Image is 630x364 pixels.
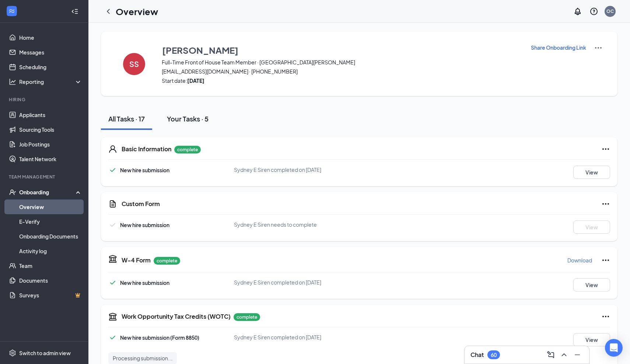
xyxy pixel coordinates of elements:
[122,200,160,208] h5: Custom Form
[19,78,83,85] div: Reporting
[162,77,521,84] span: Start date:
[234,221,317,228] span: Sydney E Siren needs to complete
[234,313,260,321] p: complete
[120,334,199,341] span: New hire submission (Form 8850)
[19,122,82,137] a: Sourcing Tools
[108,312,117,321] svg: TaxGovernmentIcon
[71,8,78,15] svg: Collapse
[9,174,81,180] div: Team Management
[108,114,145,123] div: All Tasks · 17
[558,349,570,361] button: ChevronUp
[491,352,497,358] div: 60
[573,278,610,291] button: View
[187,77,204,84] strong: [DATE]
[154,257,180,265] p: complete
[108,220,117,229] svg: Checkmark
[9,96,81,103] div: Hiring
[601,312,610,321] svg: Ellipses
[9,78,16,85] svg: Analysis
[19,258,82,273] a: Team
[9,188,16,196] svg: UserCheck
[19,244,82,258] a: Activity log
[174,146,201,153] p: complete
[19,30,82,45] a: Home
[162,44,238,56] h3: [PERSON_NAME]
[19,349,71,357] div: Switch to admin view
[531,44,586,51] p: Share Onboarding Link
[606,8,614,14] div: OC
[122,256,151,264] h5: W-4 Form
[108,254,117,263] svg: TaxGovernmentIcon
[19,45,82,60] a: Messages
[567,257,592,264] p: Download
[162,59,521,66] span: Full-Time Front of House Team Member · [GEOGRAPHIC_DATA][PERSON_NAME]
[19,137,82,152] a: Job Postings
[560,350,568,359] svg: ChevronUp
[8,7,15,15] svg: WorkstreamLogo
[601,256,610,265] svg: Ellipses
[120,279,169,286] span: New hire submission
[573,350,582,359] svg: Minimize
[545,349,557,361] button: ComposeMessage
[601,199,610,208] svg: Ellipses
[116,43,153,84] button: SS
[19,273,82,288] a: Documents
[470,351,484,359] h3: Chat
[19,188,76,196] div: Onboarding
[108,278,117,287] svg: Checkmark
[122,312,231,321] h5: Work Opportunity Tax Credits (WOTC)
[9,349,16,357] svg: Settings
[573,220,610,234] button: View
[19,107,82,122] a: Applicants
[120,167,169,173] span: New hire submission
[573,333,610,346] button: View
[234,166,321,173] span: Sydney E Siren completed on [DATE]
[234,279,321,286] span: Sydney E Siren completed on [DATE]
[129,61,139,67] h4: SS
[108,199,117,208] svg: CustomFormIcon
[573,7,582,16] svg: Notifications
[120,222,169,228] span: New hire submission
[104,7,113,16] svg: ChevronLeft
[122,145,171,153] h5: Basic Information
[19,288,82,303] a: SurveysCrown
[116,5,158,18] h1: Overview
[162,68,521,75] span: [EMAIL_ADDRESS][DOMAIN_NAME] · [PHONE_NUMBER]
[162,43,521,57] button: [PERSON_NAME]
[19,214,82,229] a: E-Verify
[594,43,603,52] img: More Actions
[601,145,610,153] svg: Ellipses
[19,60,82,74] a: Scheduling
[19,229,82,244] a: Onboarding Documents
[108,166,117,174] svg: Checkmark
[167,114,209,123] div: Your Tasks · 5
[605,339,623,357] div: Open Intercom Messenger
[589,7,598,16] svg: QuestionInfo
[531,43,587,52] button: Share Onboarding Link
[234,334,321,340] span: Sydney E Siren completed on [DATE]
[108,333,117,342] svg: Checkmark
[567,254,592,266] button: Download
[113,354,172,362] span: Processing submission...
[573,166,610,179] button: View
[108,145,117,153] svg: User
[546,350,555,359] svg: ComposeMessage
[19,199,82,214] a: Overview
[19,152,82,166] a: Talent Network
[571,349,583,361] button: Minimize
